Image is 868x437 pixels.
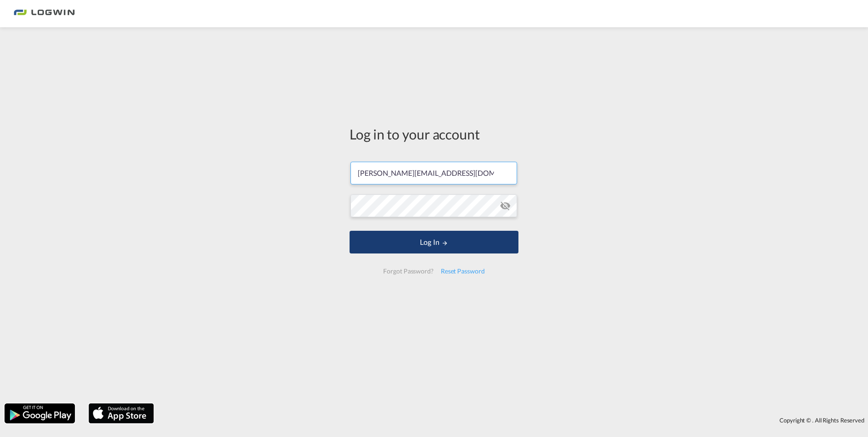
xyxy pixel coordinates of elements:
img: apple.png [88,402,155,424]
div: Reset Password [437,263,488,279]
input: Enter email/phone number [350,162,517,184]
md-icon: icon-eye-off [500,200,511,211]
div: Forgot Password? [380,263,437,279]
img: google.png [4,402,76,424]
img: bc73a0e0d8c111efacd525e4c8ad7d32.png [14,4,75,24]
div: Log in to your account [350,124,518,144]
button: LOGIN [350,231,518,253]
div: Copyright © . All Rights Reserved [158,412,868,428]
